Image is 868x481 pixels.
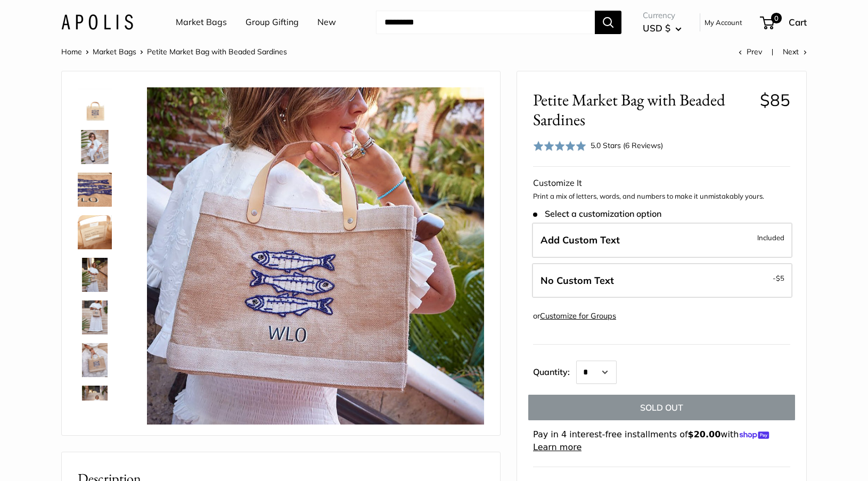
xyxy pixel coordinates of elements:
[643,8,682,23] span: Currency
[61,45,287,59] nav: Breadcrumb
[528,395,795,420] button: SOLD OUT
[705,16,742,29] a: My Account
[532,263,792,298] label: Leave Blank
[376,11,595,34] input: Search...
[533,191,790,202] p: Print a mix of letters, words, and numbers to make it unmistakably yours.
[147,47,287,56] span: Petite Market Bag with Beaded Sardines
[757,231,784,244] span: Included
[776,274,784,282] span: $5
[147,87,484,425] img: Petite Market Bag with Beaded Sardines
[540,311,616,321] a: Customize for Groups
[643,22,670,34] span: USD $
[245,14,299,30] a: Group Gifting
[773,272,784,284] span: -
[760,89,790,110] span: $85
[532,223,792,258] label: Add Custom Text
[533,90,752,129] span: Petite Market Bag with Beaded Sardines
[76,128,114,166] a: Petite Market Bag with Beaded Sardines
[317,14,336,30] a: New
[76,341,114,379] a: Petite Market Bag with Beaded Sardines
[771,13,782,23] span: 0
[61,47,82,56] a: Home
[76,298,114,337] a: Petite Market Bag with Beaded Sardines
[9,441,114,472] iframe: Sign Up via Text for Offers
[76,213,114,251] a: Petite Market Bag with Beaded Sardines
[93,47,136,56] a: Market Bags
[533,138,663,153] div: 5.0 Stars (6 Reviews)
[595,11,621,34] button: Search
[78,215,112,249] img: Petite Market Bag with Beaded Sardines
[76,170,114,209] a: Petite Market Bag with Beaded Sardines
[541,274,614,287] span: No Custom Text
[78,343,112,377] img: Petite Market Bag with Beaded Sardines
[76,384,114,422] a: Petite Market Bag with Beaded Sardines
[541,234,620,246] span: Add Custom Text
[761,14,807,31] a: 0 Cart
[533,309,616,323] div: or
[176,14,227,30] a: Market Bags
[783,47,807,56] a: Next
[591,140,663,151] div: 5.0 Stars (6 Reviews)
[78,87,112,121] img: Petite Market Bag with Beaded Sardines
[643,20,682,37] button: USD $
[78,130,112,164] img: Petite Market Bag with Beaded Sardines
[76,85,114,124] a: Petite Market Bag with Beaded Sardines
[533,209,661,219] span: Select a customization option
[61,14,133,30] img: Apolis
[78,258,112,292] img: Petite Market Bag with Beaded Sardines
[789,17,807,28] span: Cart
[78,173,112,207] img: Petite Market Bag with Beaded Sardines
[78,300,112,335] img: Petite Market Bag with Beaded Sardines
[78,386,112,420] img: Petite Market Bag with Beaded Sardines
[533,357,576,384] label: Quantity:
[76,256,114,294] a: Petite Market Bag with Beaded Sardines
[533,175,790,191] div: Customize It
[739,47,762,56] a: Prev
